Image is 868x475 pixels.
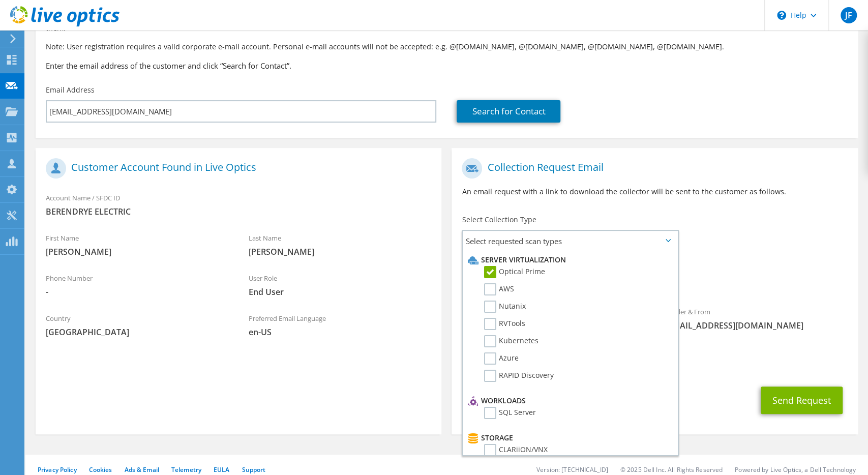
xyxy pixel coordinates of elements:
li: Storage [465,432,672,444]
span: End User [249,286,431,298]
label: Select Collection Type [462,215,536,225]
li: Version: [TECHNICAL_ID] [536,465,608,474]
label: Azure [484,352,519,365]
svg: \n [777,11,786,20]
a: Ads & Email [125,465,159,474]
span: BERENDRYE ELECTRIC [46,206,431,217]
span: - [46,286,228,298]
span: [PERSON_NAME] [249,246,431,257]
div: First Name [36,227,238,262]
span: JF [841,7,857,23]
h1: Collection Request Email [462,158,842,179]
a: Cookies [89,465,112,474]
div: To [452,301,654,336]
div: Account Name / SFDC ID [36,187,441,222]
label: RAPID Discovery [484,370,554,382]
span: [EMAIL_ADDRESS][DOMAIN_NAME] [665,320,848,331]
a: EULA [214,465,229,474]
div: Preferred Email Language [238,308,441,343]
h1: Customer Account Found in Live Optics [46,158,426,179]
div: Country [36,308,238,343]
label: SQL Server [484,407,536,419]
div: CC & Reply To [452,341,857,376]
a: Privacy Policy [38,465,77,474]
label: Nutanix [484,301,526,313]
div: Sender & From [655,301,858,336]
p: An email request with a link to download the collector will be sent to the customer as follows. [462,186,847,197]
label: CLARiiON/VNX [484,444,548,456]
h3: Enter the email address of the customer and click “Search for Contact”. [46,60,848,71]
button: Send Request [761,387,843,414]
label: Email Address [46,85,95,95]
li: Powered by Live Optics, a Dell Technology [735,465,856,474]
span: [GEOGRAPHIC_DATA] [46,326,228,338]
li: Workloads [465,395,672,407]
p: Note: User registration requires a valid corporate e-mail account. Personal e-mail accounts will ... [46,41,848,52]
span: [PERSON_NAME] [46,246,228,257]
div: Phone Number [36,268,238,303]
span: Select requested scan types [463,231,677,251]
div: Last Name [238,227,441,262]
div: User Role [238,268,441,303]
a: Support [242,465,265,474]
label: Kubernetes [484,335,538,347]
li: Server Virtualization [465,254,672,266]
a: Search for Contact [457,100,560,123]
a: Telemetry [171,465,201,474]
label: AWS [484,283,514,295]
label: RVTools [484,318,525,330]
label: Optical Prime [484,266,545,278]
li: © 2025 Dell Inc. All Rights Reserved [620,465,723,474]
span: en-US [249,326,431,338]
div: Requested Collections [452,255,857,296]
